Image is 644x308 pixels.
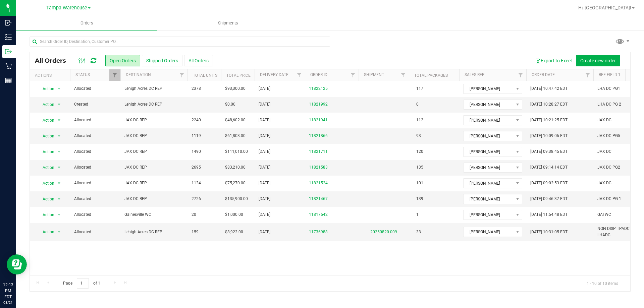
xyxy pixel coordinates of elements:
span: $61,803.00 [225,133,246,139]
span: [DATE] 10:47:42 EDT [530,85,568,92]
a: 11736988 [309,229,328,235]
span: JAX DC PG 1 [597,196,621,202]
span: JAX DC REP [124,133,183,139]
span: $1,000.00 [225,211,243,218]
span: $83,210.00 [225,164,246,171]
span: Lehigh Acres DC REP [124,101,183,108]
span: 2695 [192,164,201,171]
span: $135,900.00 [225,196,248,202]
span: [PERSON_NAME] [464,210,514,220]
span: Orders [71,20,102,26]
span: Action [37,147,55,157]
a: 11821583 [309,164,328,171]
a: Ref Field 1 [599,72,621,77]
span: $48,602.00 [225,117,246,123]
span: 1134 [192,180,201,186]
p: 08/21 [3,300,13,305]
span: JAX DC [597,180,611,186]
span: Tampa Warehouse [46,5,87,11]
span: Action [37,210,55,220]
span: 101 [413,178,427,188]
span: [PERSON_NAME] [464,116,514,125]
span: [DATE] [259,101,270,108]
a: 11821992 [309,101,328,108]
span: [DATE] [259,180,270,186]
span: JAX DC REP [124,117,183,123]
span: Gainesville WC [124,211,183,218]
a: Orders [16,16,157,30]
button: Open Orders [105,55,140,66]
span: $75,270.00 [225,180,246,186]
span: 2726 [192,196,201,202]
div: Actions [35,73,67,78]
a: Total Price [226,73,251,78]
span: 2378 [192,85,201,92]
a: Order ID [310,72,327,77]
span: [DATE] 10:28:27 EDT [530,101,568,108]
span: NON DISP TPADC > LHADC [597,226,640,238]
span: All Orders [35,57,73,64]
span: JAX DC [597,148,611,155]
span: JAX DC PG5 [597,133,620,139]
span: Create new order [580,58,616,63]
span: select [55,194,63,204]
span: Hi, [GEOGRAPHIC_DATA]! [578,5,631,10]
span: [DATE] 09:14:14 EDT [530,164,568,171]
span: [PERSON_NAME] [464,131,514,141]
a: 11822125 [309,85,328,92]
span: JAX DC REP [124,164,183,171]
span: Action [37,100,55,109]
span: [PERSON_NAME] [464,179,514,188]
span: [DATE] [259,229,270,235]
span: select [55,163,63,172]
span: Action [37,84,55,94]
span: Action [37,194,55,204]
span: select [55,84,63,94]
a: Sales Rep [465,72,485,77]
span: 2240 [192,117,201,123]
span: 159 [192,229,199,235]
span: JAX DC PG2 [597,164,620,171]
span: JAX DC [597,117,611,123]
a: Filter [109,69,120,81]
span: [PERSON_NAME] [464,194,514,204]
span: [DATE] 11:54:48 EDT [530,211,568,218]
a: 11821941 [309,117,328,123]
span: select [55,116,63,125]
span: 1 - 10 of 10 items [581,278,624,288]
a: 20250820-009 [370,230,397,234]
input: Search Order ID, Destination, Customer PO... [30,37,330,47]
a: Destination [126,72,151,77]
span: Action [37,131,55,141]
span: 1490 [192,148,201,155]
span: 93 [413,131,424,141]
inline-svg: Outbound [5,48,12,55]
span: Action [37,179,55,188]
span: Lehigh Acres DC REP [124,85,183,92]
a: 11821711 [309,148,328,155]
span: [DATE] 10:09:06 EDT [530,133,568,139]
span: 20 [192,211,196,218]
span: [DATE] 09:46:37 EDT [530,196,568,202]
a: Status [75,72,90,77]
a: Total Packages [414,73,448,78]
span: [PERSON_NAME] [464,100,514,109]
span: 1 [413,210,422,220]
span: Shipments [209,20,247,26]
a: Filter [176,69,187,81]
a: Delivery Date [260,72,288,77]
span: [PERSON_NAME] [464,163,514,172]
span: select [55,179,63,188]
span: select [55,227,63,237]
inline-svg: Inventory [5,34,12,41]
span: Allocated [74,164,116,171]
span: Allocated [74,117,116,123]
span: Allocated [74,196,116,202]
span: [PERSON_NAME] [464,227,514,237]
span: Created [74,101,116,108]
span: [DATE] [259,148,270,155]
span: 112 [413,115,427,125]
button: All Orders [184,55,213,66]
span: Allocated [74,133,116,139]
span: Page of 1 [57,278,106,289]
